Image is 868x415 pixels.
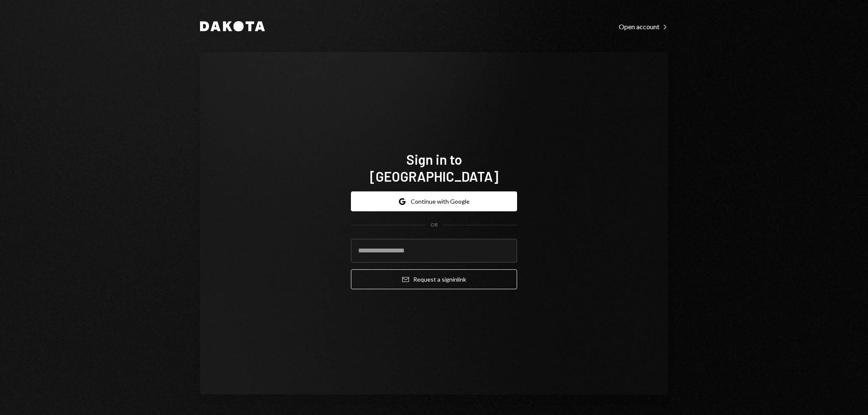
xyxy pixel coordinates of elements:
[431,221,438,229] div: OR
[351,191,517,211] button: Continue with Google
[351,269,517,289] button: Request a signinlink
[351,151,517,185] h1: Sign in to [GEOGRAPHIC_DATA]
[619,22,668,31] div: Open account
[619,22,668,31] a: Open account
